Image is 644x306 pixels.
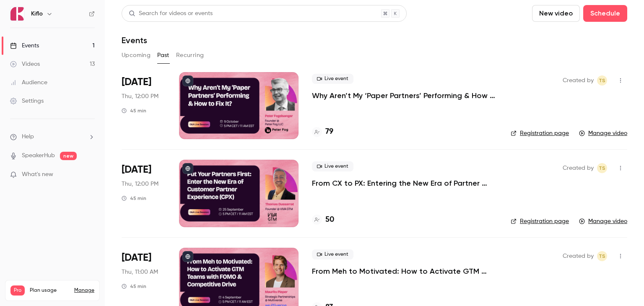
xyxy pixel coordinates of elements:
[563,75,594,86] span: Created by
[10,7,24,21] img: Kiflo
[122,163,151,176] span: [DATE]
[312,266,497,276] a: From Meh to Motivated: How to Activate GTM Teams with FOMO & Competitive Drive
[22,151,55,160] a: SpeakerHub
[122,180,158,188] span: Thu, 12:00 PM
[176,49,204,62] button: Recurring
[22,132,34,141] span: Help
[30,287,69,294] span: Plan usage
[599,163,605,173] span: TS
[10,60,40,68] div: Videos
[597,163,607,173] span: Tomica Stojanovikj
[122,283,146,290] div: 45 min
[122,49,151,62] button: Upcoming
[85,171,95,179] iframe: Noticeable Trigger
[597,251,607,261] span: Tomica Stojanovikj
[31,10,43,18] h6: Kiflo
[129,9,213,18] div: Search for videos or events
[122,251,151,265] span: [DATE]
[325,214,334,226] h4: 50
[599,75,605,86] span: TS
[532,5,580,22] button: New video
[312,249,353,259] span: Live event
[563,163,594,173] span: Created by
[74,287,94,294] a: Manage
[312,126,333,137] a: 79
[10,97,44,105] div: Settings
[122,72,166,139] div: Oct 9 Thu, 5:00 PM (Europe/Rome)
[122,268,158,276] span: Thu, 11:00 AM
[579,129,627,137] a: Manage video
[10,132,95,141] li: help-dropdown-opener
[122,107,146,114] div: 45 min
[312,214,334,226] a: 50
[10,285,25,296] span: Pro
[599,251,605,261] span: TS
[312,74,353,84] span: Live event
[583,5,627,22] button: Schedule
[10,78,47,87] div: Audience
[325,126,333,137] h4: 79
[563,251,594,261] span: Created by
[511,217,569,226] a: Registration page
[122,75,151,89] span: [DATE]
[122,160,166,227] div: Sep 25 Thu, 5:00 PM (Europe/Rome)
[60,152,77,160] span: new
[511,129,569,137] a: Registration page
[312,161,353,171] span: Live event
[157,49,169,62] button: Past
[122,35,147,45] h1: Events
[312,178,497,188] a: From CX to PX: Entering the New Era of Partner Experience
[122,92,158,101] span: Thu, 12:00 PM
[597,75,607,86] span: Tomica Stojanovikj
[122,195,146,202] div: 45 min
[10,41,39,50] div: Events
[312,91,497,101] a: Why Aren’t My ‘Paper Partners’ Performing & How to Fix It?
[22,170,53,179] span: What's new
[579,217,627,226] a: Manage video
